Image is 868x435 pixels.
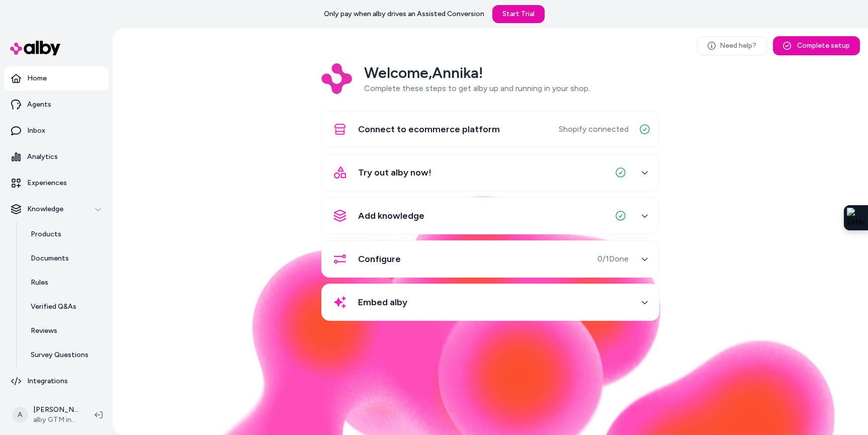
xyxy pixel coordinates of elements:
p: Only pay when alby drives an Assisted Conversion [324,9,484,19]
a: Documents [21,246,109,271]
p: Documents [31,253,69,264]
p: Rules [31,278,48,288]
p: Reviews [31,326,57,336]
p: Inbox [27,126,45,136]
a: Home [4,66,109,91]
button: Complete setup [773,36,860,55]
a: Inbox [4,119,109,143]
span: Shopify connected [559,123,629,135]
p: Survey Questions [31,350,89,360]
p: Experiences [27,178,67,188]
a: Start Trial [492,5,545,23]
p: Agents [27,100,51,110]
a: Verified Q&As [21,295,109,319]
span: Configure [358,252,401,266]
button: Embed alby [328,290,653,314]
a: Experiences [4,171,109,195]
button: Add knowledge [328,204,653,228]
span: alby GTM internal [33,415,78,425]
span: Complete these steps to get alby up and running in your shop. [364,83,590,93]
span: Try out alby now! [358,165,431,180]
button: Configure0/1Done [328,247,653,271]
a: Integrations [4,369,109,393]
img: alby Logo [10,41,60,55]
a: Products [21,222,109,246]
p: Analytics [27,152,58,162]
p: [PERSON_NAME] [33,405,78,415]
img: Extension Icon [847,208,865,228]
button: Try out alby now! [328,160,653,185]
a: Analytics [4,145,109,169]
span: Add knowledge [358,209,424,223]
a: Reviews [21,319,109,343]
button: A[PERSON_NAME]alby GTM internal [6,399,86,431]
p: Products [31,229,61,239]
a: Rules [21,271,109,295]
p: Verified Q&As [31,302,76,312]
span: Embed alby [358,295,407,309]
a: Survey Questions [21,343,109,367]
span: 0 / 1 Done [597,253,629,265]
p: Knowledge [27,204,63,214]
a: Agents [4,93,109,117]
button: Knowledge [4,197,109,221]
h2: Welcome, Annika ! [364,63,590,82]
button: Connect to ecommerce platformShopify connected [328,117,653,141]
p: Integrations [27,376,68,386]
img: Logo [321,63,352,94]
a: Need help? [697,36,767,55]
p: Home [27,73,47,83]
span: A [12,407,28,423]
span: Connect to ecommerce platform [358,122,500,136]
